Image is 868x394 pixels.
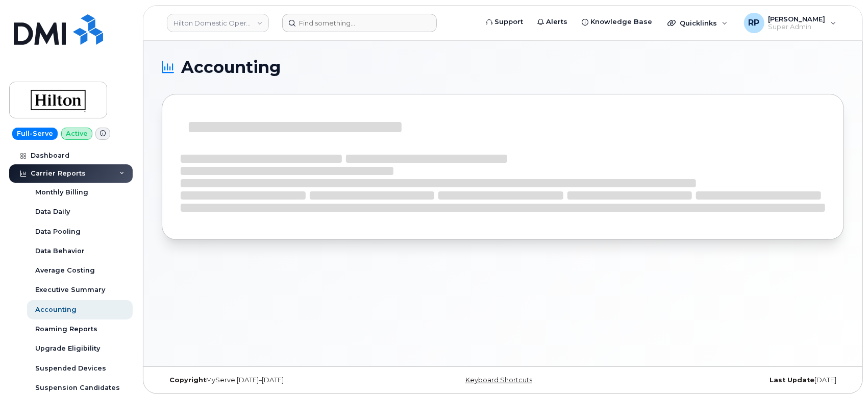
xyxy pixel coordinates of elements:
[824,350,860,386] iframe: Messenger Launcher
[616,376,844,384] div: [DATE]
[770,376,814,384] strong: Last Update
[169,376,206,384] strong: Copyright
[162,376,389,384] div: MyServe [DATE]–[DATE]
[181,60,281,75] span: Accounting
[465,376,532,384] a: Keyboard Shortcuts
